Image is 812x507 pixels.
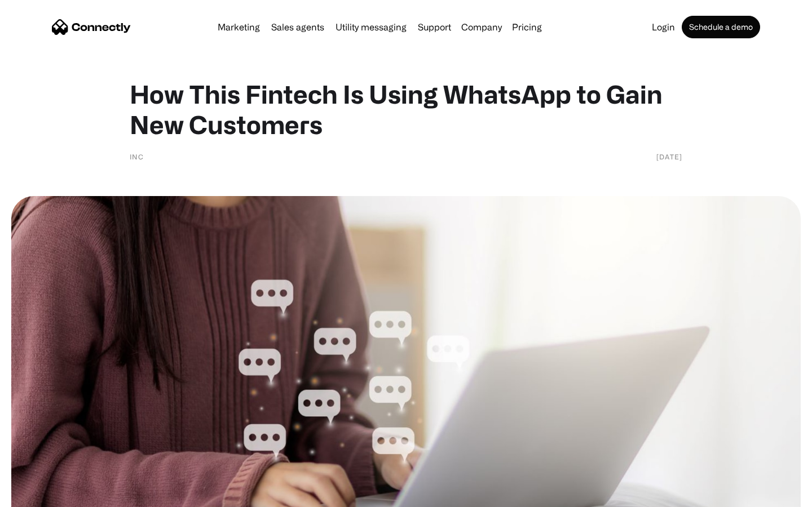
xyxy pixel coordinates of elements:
[461,19,502,35] div: Company
[647,23,679,32] a: Login
[23,487,68,503] ul: Language list
[656,151,682,162] div: [DATE]
[11,487,68,503] aside: Language selected: English
[413,23,456,32] a: Support
[267,23,329,32] a: Sales agents
[331,23,411,32] a: Utility messaging
[130,79,682,140] h1: How This Fintech Is Using WhatsApp to Gain New Customers
[213,23,264,32] a: Marketing
[507,23,546,32] a: Pricing
[682,16,760,38] a: Schedule a demo
[130,151,144,162] div: INC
